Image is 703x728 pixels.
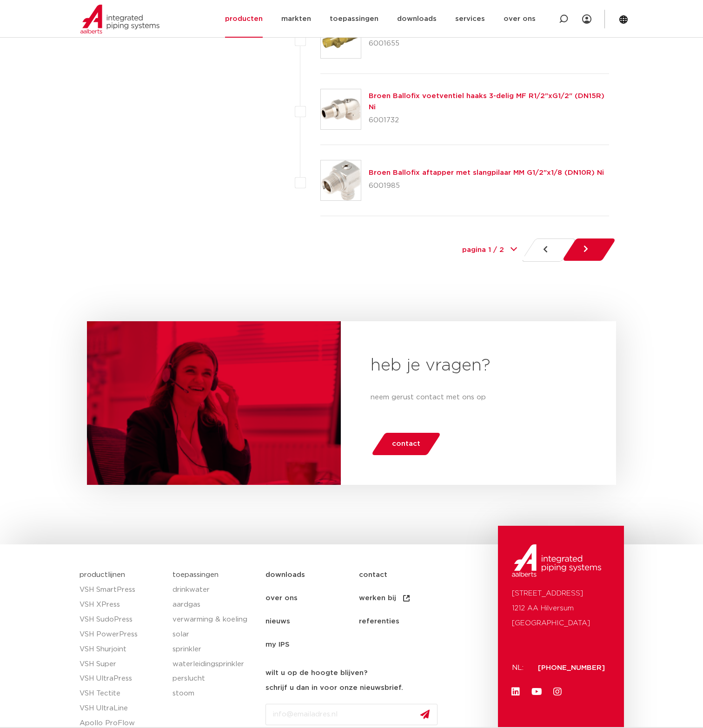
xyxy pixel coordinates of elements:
a: [PHONE_NUMBER] [538,664,605,671]
a: VSH Tectite [80,686,163,701]
img: Thumbnail for Broen Ballofix voetventiel 3-d met aftap MF R1/2"xG1/2" (DN15R) [321,18,361,58]
a: stoom [172,686,256,701]
a: perslucht [172,671,256,686]
a: VSH SmartPress [80,582,163,597]
a: productlijnen [80,571,125,578]
a: VSH SudoPress [80,612,163,627]
a: VSH Super [80,657,163,672]
p: 6001732 [369,113,609,128]
a: contact [359,563,452,587]
p: NL: [512,661,527,675]
p: 6001985 [369,179,604,193]
a: my IPS [265,633,359,656]
a: verwarming & koeling [172,612,256,627]
strong: wilt u op de hoogte blijven? [265,669,367,676]
a: Broen Ballofix aftapper met slangpilaar MM G1/2"x1/8 (DN10R) Ni [369,169,604,176]
span: contact [392,437,420,451]
a: VSH XPress [80,597,163,612]
h2: heb je vragen? [371,355,586,377]
a: VSH Shurjoint [80,642,163,657]
a: over ons [265,587,359,610]
a: toepassingen [172,571,219,578]
a: referenties [359,610,452,633]
img: Thumbnail for Broen Ballofix aftapper met slangpilaar MM G1/2"x1/8 (DN10R) Ni [321,160,361,200]
a: aardgas [172,597,256,612]
a: contact [371,433,442,455]
p: 6001655 [369,36,607,51]
a: solar [172,627,256,642]
a: drinkwater [172,582,256,597]
a: VSH UltraPress [80,671,163,686]
a: VSH PowerPress [80,627,163,642]
p: neem gerust contact met ons op [371,392,586,403]
img: Thumbnail for Broen Ballofix voetventiel haaks 3-delig MF R1/2"xG1/2" (DN15R) Ni [321,89,361,129]
p: [STREET_ADDRESS] 1212 AA Hilversum [GEOGRAPHIC_DATA] [512,586,610,631]
a: waterleidingsprinkler [172,657,256,672]
a: Broen Ballofix voetventiel haaks 3-delig MF R1/2"xG1/2" (DN15R) Ni [369,93,604,111]
input: info@emailadres.nl [265,704,438,725]
a: sprinkler [172,642,256,657]
nav: Menu [265,563,494,656]
strong: schrijf u dan in voor onze nieuwsbrief. [265,684,403,691]
a: werken bij [359,587,452,610]
a: nieuws [265,610,359,633]
a: downloads [265,563,359,587]
img: send.svg [420,709,430,719]
a: VSH UltraLine [80,701,163,716]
